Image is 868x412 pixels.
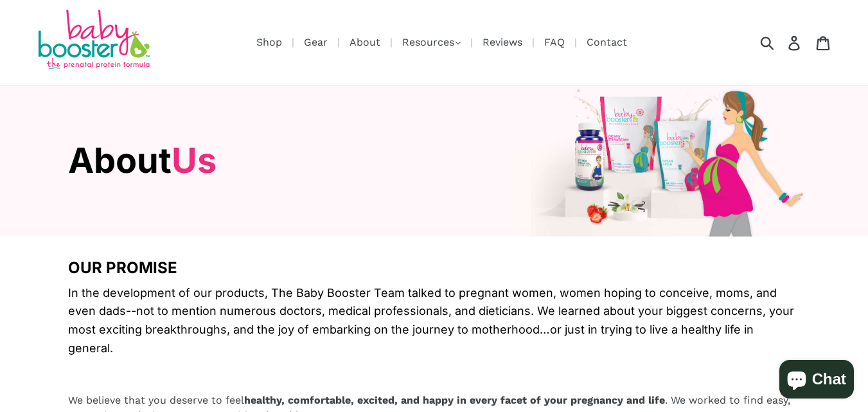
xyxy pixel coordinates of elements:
[580,34,633,50] a: Contact
[297,34,334,50] a: Gear
[250,34,288,50] a: Shop
[396,33,467,52] button: Resources
[68,139,217,181] span: About
[68,284,801,358] span: In the development of our products, The Baby Booster Team talked to pregnant women, women hoping ...
[35,10,151,72] img: Baby Booster Prenatal Protein Supplements
[244,394,665,406] b: healthy, comfortable, excited, and happy in every facet of your pregnancy and life
[538,34,571,50] a: FAQ
[343,34,387,50] a: About
[476,34,529,50] a: Reviews
[172,139,217,181] span: Us
[775,360,858,402] inbox-online-store-chat: Shopify online store chat
[765,28,800,57] input: Search
[68,258,177,277] span: OUR PROMISE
